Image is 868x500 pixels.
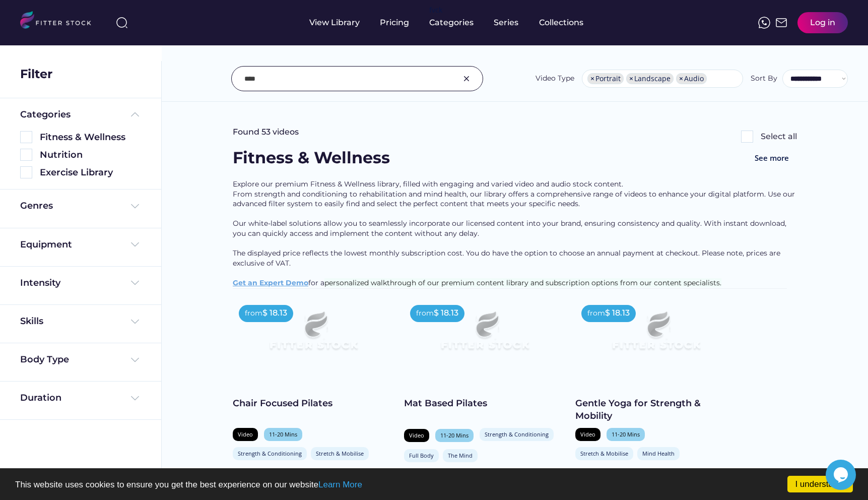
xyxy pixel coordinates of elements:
[238,450,302,457] div: Strength & Conditioning
[629,75,633,82] span: ×
[409,452,434,459] div: Full Body
[233,179,797,288] div: Explore our premium Fitness & Wellness library, filled with engaging and varied video and audio s...
[448,452,473,459] div: The Mind
[129,200,141,212] img: Frame%20%284%29.svg
[129,277,141,289] img: Frame%20%284%29.svg
[612,430,640,438] div: 11-20 Mins
[587,308,605,319] div: from
[761,131,797,142] div: Select all
[129,354,141,366] img: Frame%20%284%29.svg
[20,131,32,143] img: Rectangle%205126.svg
[262,307,287,319] div: $ 18.13
[15,480,853,489] p: This website uses cookies to ensure you get the best experience on our website
[20,238,72,251] div: Equipment
[129,108,141,120] img: Frame%20%285%29.svg
[580,450,628,457] div: Stretch & Mobilise
[20,277,60,289] div: Intensity
[20,149,32,161] img: Rectangle%205126.svg
[758,17,770,29] img: meteor-icons_whatsapp%20%281%29.svg
[747,147,797,169] button: See more
[787,476,853,492] a: I understand!
[40,131,141,144] div: Fitness & Wellness
[129,392,141,404] img: Frame%20%284%29.svg
[587,73,624,84] li: Portrait
[233,397,394,410] div: Chair Focused Pilates
[269,430,297,438] div: 11-20 Mins
[238,430,253,438] div: Video
[233,127,299,138] div: Found 53 videos
[420,299,549,371] img: Frame%2079%20%281%29.svg
[440,431,469,439] div: 11-20 Mins
[404,397,565,410] div: Mat Based Pilates
[676,73,707,84] li: Audio
[116,17,128,29] img: search-normal%203.svg
[409,431,424,439] div: Video
[20,66,52,83] div: Filter
[416,308,434,319] div: from
[20,392,61,404] div: Duration
[129,316,141,328] img: Frame%20%284%29.svg
[129,238,141,251] img: Frame%20%284%29.svg
[580,430,595,438] div: Video
[826,460,858,490] iframe: chat widget
[20,315,45,328] div: Skills
[20,353,69,366] div: Body Type
[318,480,362,489] a: Learn More
[20,166,32,178] img: Rectangle%205126.svg
[751,74,777,84] div: Sort By
[539,17,583,28] div: Collections
[20,108,71,121] div: Categories
[642,450,675,457] div: Mind Health
[626,73,674,84] li: Landscape
[434,307,458,319] div: $ 18.13
[324,278,721,287] span: personalized walkthrough of our premium content library and subscription options from our content...
[245,308,262,319] div: from
[810,17,835,28] div: Log in
[40,166,141,179] div: Exercise Library
[536,74,574,84] div: Video Type
[494,17,519,28] div: Series
[20,200,53,212] div: Genres
[429,5,442,15] div: fvck
[429,17,474,28] div: Categories
[309,17,360,28] div: View Library
[679,75,683,82] span: ×
[575,397,737,422] div: Gentle Yoga for Strength & Mobility
[590,75,594,82] span: ×
[380,17,409,28] div: Pricing
[40,149,141,161] div: Nutrition
[249,299,378,371] img: Frame%2079%20%281%29.svg
[591,299,720,371] img: Frame%2079%20%281%29.svg
[233,248,782,268] span: The displayed price reflects the lowest monthly subscription cost. You do have the option to choo...
[741,131,753,143] img: Rectangle%205126.svg
[605,307,630,319] div: $ 18.13
[233,147,390,169] div: Fitness & Wellness
[775,17,787,29] img: Frame%2051.svg
[460,73,473,85] img: Group%201000002326.svg
[316,450,364,457] div: Stretch & Mobilise
[233,278,308,287] a: Get an Expert Demo
[20,11,100,32] img: LOGO.svg
[485,430,549,438] div: Strength & Conditioning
